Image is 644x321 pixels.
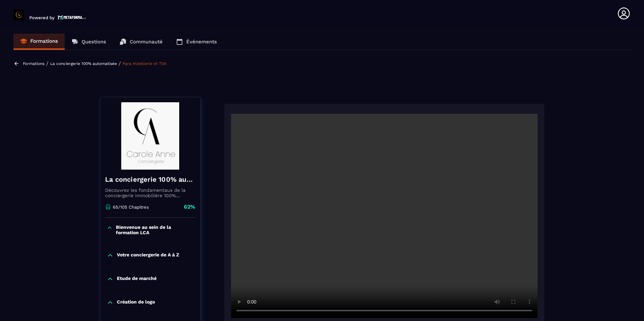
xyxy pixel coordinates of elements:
p: Powered by [29,15,55,20]
p: 62% [184,203,195,211]
img: banner [105,102,195,170]
a: Communauté [113,34,169,50]
a: La conciergerie 100% automatisée [50,61,117,66]
img: logo-branding [13,9,24,20]
p: Etude de marché [117,276,157,282]
p: Questions [82,39,106,45]
img: logo [58,14,86,20]
span: / [119,60,121,67]
h4: La conciergerie 100% automatisée [105,175,195,184]
a: Événements [169,34,224,50]
p: Bienvenue au sein de la formation LCA [116,224,194,235]
span: / [46,60,49,67]
p: Communauté [130,39,163,45]
a: Formations [13,34,65,50]
p: 65/105 Chapitres [113,205,149,210]
p: Création de logo [117,299,155,306]
a: Formations [23,61,44,66]
p: Votre conciergerie de A à Z [117,252,179,259]
p: Événements [186,39,217,45]
a: Questions [65,34,113,50]
a: Para Hotellerie et TVA [123,61,166,66]
p: Formations [30,38,58,44]
p: Découvrez les fondamentaux de la conciergerie immobilière 100% automatisée. Cette formation est c... [105,187,195,198]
